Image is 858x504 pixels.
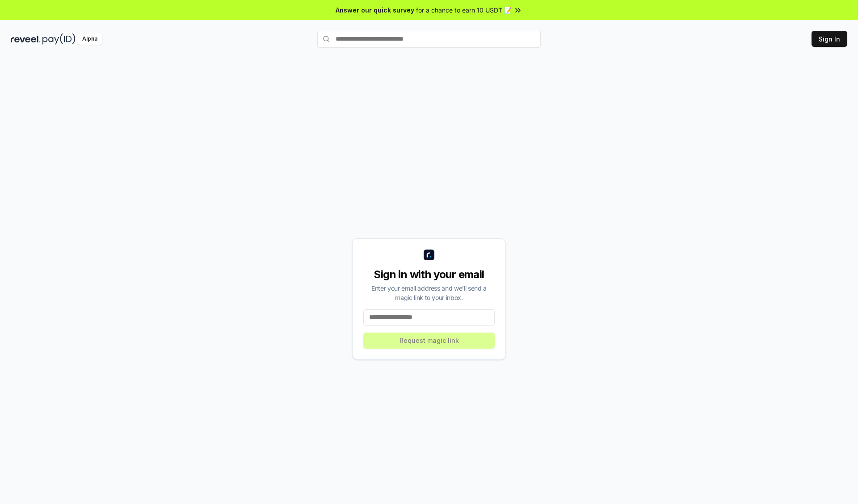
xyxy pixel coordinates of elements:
img: pay_id [42,33,76,45]
div: Alpha [77,33,102,45]
div: Sign in with your email [363,267,495,282]
span: Answer our quick survey [336,5,414,15]
button: Sign In [812,31,847,47]
div: Enter your email address and we’ll send a magic link to your inbox. [363,283,495,302]
img: reveel_dark [11,33,41,45]
img: logo_small [424,250,434,260]
span: for a chance to earn 10 USDT 📝 [416,5,512,15]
